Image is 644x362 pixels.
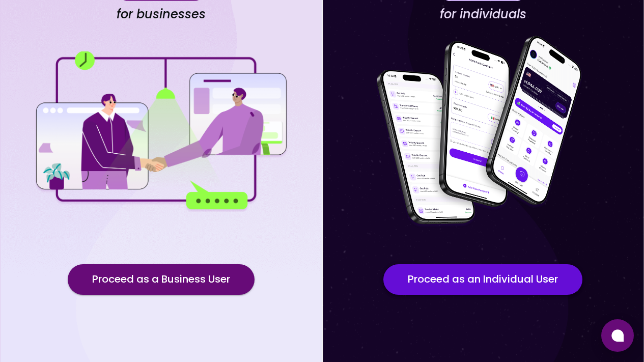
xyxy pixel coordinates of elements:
[440,7,526,22] h4: for individuals
[356,30,610,234] img: for individuals
[68,264,255,295] button: Proceed as a Business User
[601,319,634,352] button: Open chat window
[34,51,288,212] img: for businesses
[383,264,582,295] button: Proceed as an Individual User
[117,7,206,22] h4: for businesses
